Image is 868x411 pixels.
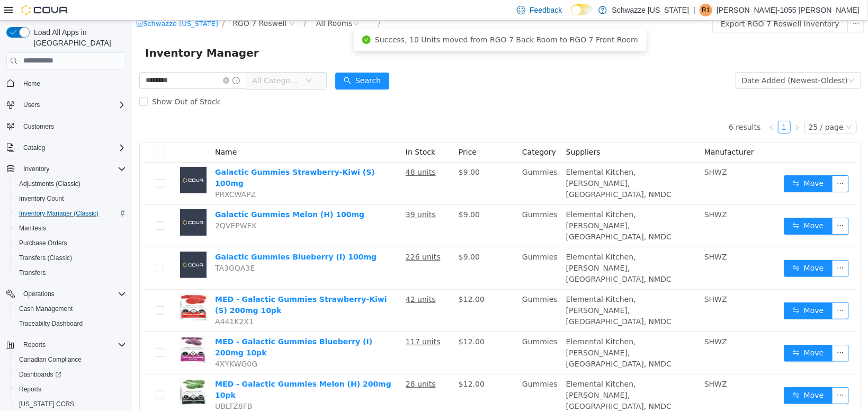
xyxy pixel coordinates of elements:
span: Dashboards [15,368,126,381]
a: Inventory Manager (Classic) [15,207,103,220]
i: icon: down [713,103,720,111]
i: icon: close-circle [91,57,97,63]
span: $9.00 [326,147,347,156]
button: icon: ellipsis [700,324,717,341]
span: 2QVEPWEK [83,201,124,209]
img: MED - Galactic Gummies Melon (H) 200mg 10pk hero shot [48,358,74,385]
span: Inventory [23,165,49,173]
button: Transfers (Classic) [11,251,130,265]
input: Dark Mode [571,4,593,15]
button: icon: swapMove [651,197,700,214]
span: Catalog [19,141,126,154]
i: icon: down [716,57,722,64]
span: Feedback [530,5,562,15]
button: Adjustments (Classic) [11,176,130,191]
img: Galactic Gummies Melon (H) 100mg placeholder [48,189,74,215]
button: Reports [19,338,50,351]
span: Home [19,77,126,90]
a: Reports [15,383,46,396]
img: MED - Galactic Gummies Blueberry (I) 200mg 10pk hero shot [48,316,74,342]
span: Reports [23,341,46,349]
span: Manifests [19,224,46,233]
img: Galactic Gummies Blueberry (I) 100mg placeholder [48,231,74,257]
span: Elemental Kitchen, [PERSON_NAME], [GEOGRAPHIC_DATA], NMDC [434,190,539,220]
span: In Stock [273,127,303,136]
button: icon: ellipsis [700,239,717,256]
span: Inventory Count [19,194,64,203]
span: TA3GQA3E [83,243,122,252]
span: Traceabilty Dashboard [19,319,83,328]
span: Elemental Kitchen, [PERSON_NAME], [GEOGRAPHIC_DATA], NMDC [434,147,539,178]
span: A441K2X1 [83,297,121,305]
span: Manufacturer [572,127,622,136]
p: | [693,4,695,16]
span: Manifests [15,222,126,235]
a: 1 [646,101,658,112]
a: Galactic Gummies Blueberry (I) 100mg [83,232,244,240]
div: Date Added (Newest-Oldest) [610,52,715,68]
i: icon: info-circle [100,56,108,64]
span: SHWZ [572,359,595,368]
button: icon: swapMove [651,282,700,299]
button: Customers [2,119,130,134]
a: Home [19,77,44,90]
span: Home [23,79,40,88]
button: Reports [2,337,130,352]
a: Traceabilty Dashboard [15,317,87,330]
span: Name [83,127,104,136]
button: Users [2,97,130,112]
button: icon: swapMove [651,367,700,383]
span: Reports [15,383,126,396]
img: Cova [21,5,69,15]
span: Inventory Manager (Classic) [19,209,99,218]
span: Elemental Kitchen, [PERSON_NAME], [GEOGRAPHIC_DATA], NMDC [434,274,539,305]
a: MED - Galactic Gummies Blueberry (I) 200mg 10pk [83,317,240,336]
button: icon: ellipsis [700,282,717,299]
span: Operations [23,290,55,298]
span: Users [23,101,40,109]
button: icon: ellipsis [700,155,717,172]
button: Operations [2,287,130,301]
a: Purchase Orders [15,237,71,249]
span: SHWZ [572,147,595,156]
span: Operations [19,288,126,300]
span: UBLTZ8FB [83,381,120,390]
span: Customers [23,122,54,131]
span: Adjustments (Classic) [15,177,126,190]
a: Galactic Gummies Strawberry-Kiwi (S) 100mg [83,147,243,167]
p: [PERSON_NAME]-1055 [PERSON_NAME] [717,4,860,16]
span: Suppliers [434,127,468,136]
span: Canadian Compliance [19,355,82,364]
a: [US_STATE] CCRS [15,398,78,410]
span: Show Out of Stock [15,77,92,85]
u: 117 units [273,317,308,325]
li: 6 results [596,100,628,113]
span: Inventory Manager (Classic) [15,207,126,220]
span: [US_STATE] CCRS [19,400,74,408]
button: icon: searchSearch [203,52,257,69]
span: Success, 10 Units moved from RGO 7 Back Room to RGO 7 Front Room [243,15,506,23]
a: Transfers [15,266,50,279]
span: Transfers [19,269,46,277]
td: Gummies [386,354,429,396]
span: SHWZ [572,274,595,283]
span: Inventory Count [15,192,126,205]
td: Gummies [386,269,429,311]
button: Catalog [2,140,130,155]
span: Purchase Orders [15,237,126,249]
span: SHWZ [572,232,595,240]
button: icon: swapMove [651,324,700,341]
td: Gummies [386,311,429,354]
button: Inventory Manager (Classic) [11,206,130,221]
span: Canadian Compliance [15,353,126,366]
span: $9.00 [326,232,347,240]
button: Inventory [19,163,53,175]
span: Adjustments (Classic) [19,180,80,188]
span: Purchase Orders [19,239,67,247]
button: icon: ellipsis [700,367,717,383]
a: Galactic Gummies Melon (H) 100mg [83,190,232,198]
a: Adjustments (Classic) [15,177,85,190]
td: Gummies [386,142,429,184]
a: MED - Galactic Gummies Melon (H) 200mg 10pk [83,359,259,379]
span: $12.00 [326,274,352,283]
